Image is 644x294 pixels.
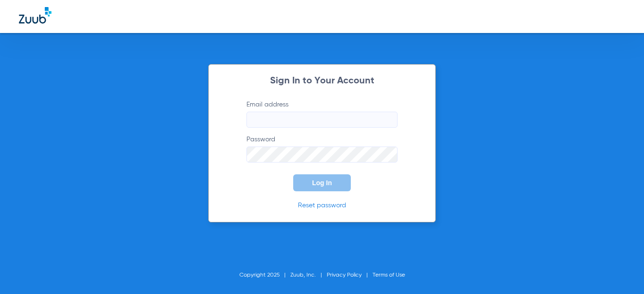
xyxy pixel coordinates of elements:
[246,135,398,163] label: Password
[373,272,405,278] a: Terms of Use
[298,202,346,209] a: Reset password
[327,272,362,278] a: Privacy Policy
[239,270,290,280] li: Copyright 2025
[19,7,51,24] img: Zuub Logo
[290,270,327,280] li: Zuub, Inc.
[312,179,332,187] span: Log In
[246,147,398,163] input: Password
[293,174,351,191] button: Log In
[246,112,398,128] input: Email address
[232,76,412,86] h2: Sign In to Your Account
[597,249,644,294] iframe: Chat Widget
[246,100,398,128] label: Email address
